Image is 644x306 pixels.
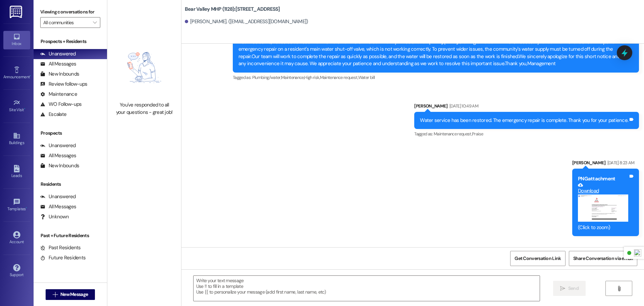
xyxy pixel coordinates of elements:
div: (Click to zoom) [578,224,628,231]
a: Account [3,229,30,247]
button: New Message [46,289,95,300]
div: [PERSON_NAME] [414,102,639,112]
a: Inbox [3,31,30,49]
a: Site Visit • [3,97,30,115]
div: Future Residents [40,254,86,261]
span: High risk , [304,75,320,80]
a: Support [3,262,30,280]
div: All Messages [40,152,76,159]
span: Share Conversation via email [573,255,633,262]
a: Buildings [3,130,30,148]
b: Bear Valley MHP (1128): [STREET_ADDRESS] [185,6,280,13]
div: [PERSON_NAME]. ([EMAIL_ADDRESS][DOMAIN_NAME]) [185,18,308,25]
div: Water service has been restored. The emergency repair is complete. Thank you for your patience. [420,117,628,124]
div: Unanswered [40,193,76,200]
div: Residents [34,181,107,188]
i:  [616,286,622,291]
button: Zoom image [578,194,628,222]
button: Share Conversation via email [569,251,637,266]
i:  [93,20,97,25]
div: Dear Residents,Please be advised that the water for the entire community will be shut off [DATE],... [238,39,628,68]
div: Prospects [34,130,107,137]
button: Get Conversation Link [510,251,565,266]
a: Leads [3,163,30,181]
img: empty-state [115,37,174,98]
img: ResiDesk Logo [10,6,23,18]
div: All Messages [40,203,76,210]
div: Past + Future Residents [34,232,107,239]
div: Prospects + Residents [34,38,107,45]
div: Maintenance [40,91,77,98]
i:  [53,292,58,297]
span: Water bill [358,75,375,80]
a: Templates • [3,196,30,214]
div: New Inbounds [40,71,79,78]
div: Tagged as: [233,73,639,82]
i:  [560,286,565,291]
div: [DATE] 10:49 AM [448,102,478,110]
span: • [24,106,25,111]
a: Download [578,182,628,194]
div: Review follow-ups [40,81,87,88]
div: All Messages [40,60,76,68]
div: [DATE] 8:23 AM [606,159,635,166]
div: Escalate [40,111,66,118]
span: Maintenance request , [320,75,358,80]
label: Viewing conversations for [40,7,100,17]
b: PNG attachment [578,175,615,182]
span: Send [568,285,579,292]
span: Praise [472,131,483,137]
div: Unanswered [40,142,76,149]
div: [PERSON_NAME] [572,159,639,169]
span: New Message [60,291,88,298]
div: Unanswered [40,50,76,57]
span: Get Conversation Link [515,255,561,262]
input: All communities [43,17,90,28]
span: • [26,206,27,210]
span: • [30,74,31,78]
span: Plumbing/water , [252,75,281,80]
div: WO Follow-ups [40,101,82,108]
div: Unknown [40,213,69,220]
div: New Inbounds [40,162,79,169]
div: Tagged as: [414,129,639,139]
div: Past Residents [40,244,81,251]
span: Maintenance request , [434,131,472,137]
span: Maintenance , [281,75,304,80]
button: Send [553,281,586,296]
div: You've responded to all your questions - great job! [115,101,174,116]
